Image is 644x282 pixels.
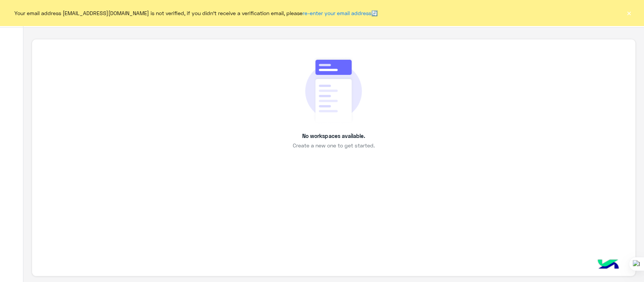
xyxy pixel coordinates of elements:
img: emtyData [305,56,362,124]
button: × [625,9,633,17]
span: Your email address [EMAIL_ADDRESS][DOMAIN_NAME] is not verified, if you didn't receive a verifica... [14,9,378,17]
p: No workspaces available. [302,132,365,140]
span: Create a new one to get started. [293,141,375,149]
img: hulul-logo.png [595,252,621,278]
a: re-enter your email address [303,10,371,16]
